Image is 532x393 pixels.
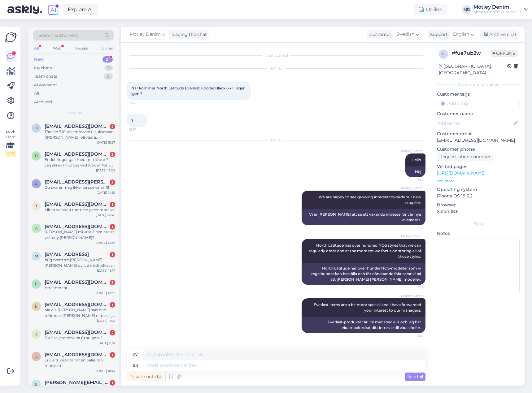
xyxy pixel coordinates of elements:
input: Add a tag [437,99,520,108]
span: 9:37 [400,333,424,338]
div: Attachment [45,285,115,291]
a: [URL][DOMAIN_NAME] [437,170,486,176]
div: [DATE] 12:32 [96,291,115,295]
div: Extra [437,221,520,227]
span: mir0.barisic1122@gmail.c0m [45,252,89,257]
div: [DATE] 11:58 [97,318,115,323]
div: Team chats [34,73,57,80]
a: Explore AI [63,4,98,15]
span: a [35,226,38,231]
p: Notes [437,230,520,237]
div: # fue7ub2w [452,50,491,57]
span: B [35,153,38,158]
span: e [35,304,37,309]
span: 9:35 [400,226,424,230]
span: lillman.hasse1968@gmail.com [45,352,109,357]
div: 3 [104,65,113,71]
div: 3 [110,179,115,185]
span: Everlast items are a bit more special and I have forwarded your interest to our managers. [314,302,422,313]
div: 2 [110,330,115,335]
span: 9:36 [400,285,424,290]
div: [DATE] [127,137,425,143]
p: Visited pages [437,163,520,170]
span: 15:57 [129,127,152,132]
div: 3 [110,280,115,285]
div: 2 [110,124,115,129]
div: Motley Denim [473,5,521,10]
div: Da li saljete robu za Crnu goru? [45,335,115,341]
span: T [35,204,37,208]
span: eeelmaa@gmail.com [45,302,109,307]
span: Motley Denim [130,31,161,38]
img: Askly Logo [5,32,17,43]
p: Customer tags [437,91,520,97]
div: Private note [127,373,164,381]
div: North Latitude har över hundra NOS-modeller som vi regelbundet kan beställa och för närvarande fo... [302,263,425,285]
div: [DATE] 13:36 [96,240,115,245]
span: Motley Denim [400,186,424,190]
span: l [35,354,37,359]
div: 1 [110,252,115,257]
div: Ma ole [PERSON_NAME] saatnud tellimuse [PERSON_NAME] nime all ja te [PERSON_NAME] [PERSON_NAME] a... [45,307,115,318]
span: asden@azet.sk [45,224,109,229]
div: My chats [34,65,52,71]
p: Safari 18.6 [437,208,520,215]
div: leading the chat [169,31,207,38]
div: Socials [74,44,89,52]
span: Tonylahdeaho990@gmail.com [45,201,109,207]
span: Blueeyes@zeaweb.dk [45,151,109,157]
p: [EMAIL_ADDRESS][DOMAIN_NAME] [437,137,520,144]
span: English [453,31,469,38]
span: o [35,126,38,130]
a: Motley DenimMotley Denim Europe OÜ [473,5,528,15]
p: Customer name [437,110,520,117]
div: Everlast-produkter är lite mer speciella och jag har vidarebefordrat ditt intresse till våra chefer. [302,317,425,333]
div: 3 [110,152,115,157]
p: See more ... [437,178,520,184]
span: J [35,332,37,336]
span: a [35,181,38,186]
div: Customer information [437,82,520,87]
div: [PERSON_NAME] mi vrátia peniaze za vrátený [PERSON_NAME]? [45,229,115,240]
div: AI Assistant [34,82,57,88]
div: Motley Denim Europe OÜ [473,10,521,15]
div: [DATE] 15:08 [96,168,115,173]
div: All [34,90,39,97]
div: Support [428,31,448,38]
span: North Latitude has over hundred NOS styles that we can regularly order and at the moment we focus... [309,243,422,259]
div: Web [52,44,63,52]
div: Request phone number [437,153,493,161]
span: f [442,52,445,56]
span: oksmaju@gmail.com [45,123,109,129]
div: 1 [110,352,115,358]
div: Miten vaihdan tuotteen pienemmäksi [45,207,115,213]
div: Er der noget galt med min ordre ? Jeg skrev i morges ved 9-tiden for 5 timer siden og har intet h... [45,157,115,168]
span: We are happy to see growing interest towards our new supplier. [319,195,422,205]
span: Send [407,374,423,379]
span: fontaneriasolsona@gmail.com [45,279,109,285]
span: Offline [491,50,518,57]
div: All [33,44,40,52]
span: 9:35 [400,177,424,182]
span: ? [131,118,133,123]
div: Archive chat [480,30,519,39]
div: Tänään 7.10 tekemässäni tilauksessani ([PERSON_NAME]) oli väärä sähköpostiosoite [EMAIL_ADDRESS][... [45,129,115,140]
div: [GEOGRAPHIC_DATA], [GEOGRAPHIC_DATA] [439,63,507,76]
div: sv [133,349,138,360]
span: Eva.makikyro@telia.com [45,380,109,385]
div: Chat started [127,53,425,58]
span: m [35,254,38,258]
div: New [34,56,44,63]
p: iPhone OS 18.6.2 [437,193,520,199]
div: Vi är [PERSON_NAME] att se ett växande intresse för vår nya leverantör. [302,209,425,225]
div: 1 [110,202,115,207]
span: Hello [412,158,421,162]
span: E [35,382,37,387]
span: Motley Denim [400,234,424,239]
div: en [133,360,138,371]
div: Look Here [5,129,16,157]
div: [DATE] 15:27 [96,140,115,145]
div: Customer [367,31,391,38]
div: 2 / 3 [5,151,16,157]
img: explore-ai [47,3,60,16]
